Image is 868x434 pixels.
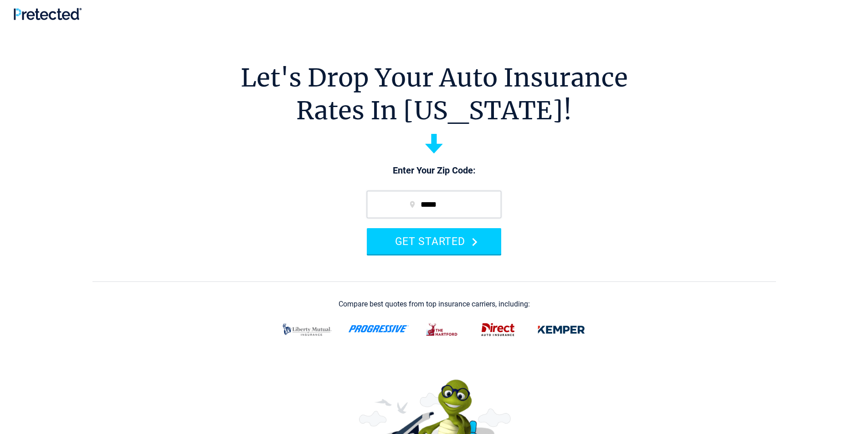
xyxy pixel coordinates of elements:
[277,318,337,342] img: liberty
[358,164,510,177] p: Enter Your Zip Code:
[348,325,409,332] img: progressive
[420,318,465,342] img: thehartford
[241,61,628,127] h1: Let's Drop Your Auto Insurance Rates In [US_STATE]!
[476,318,520,342] img: direct
[531,318,591,342] img: kemper
[367,191,501,218] input: zip code
[367,228,501,254] button: GET STARTED
[339,300,530,308] div: Compare best quotes from top insurance carriers, including:
[14,8,82,20] img: Pretected Logo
